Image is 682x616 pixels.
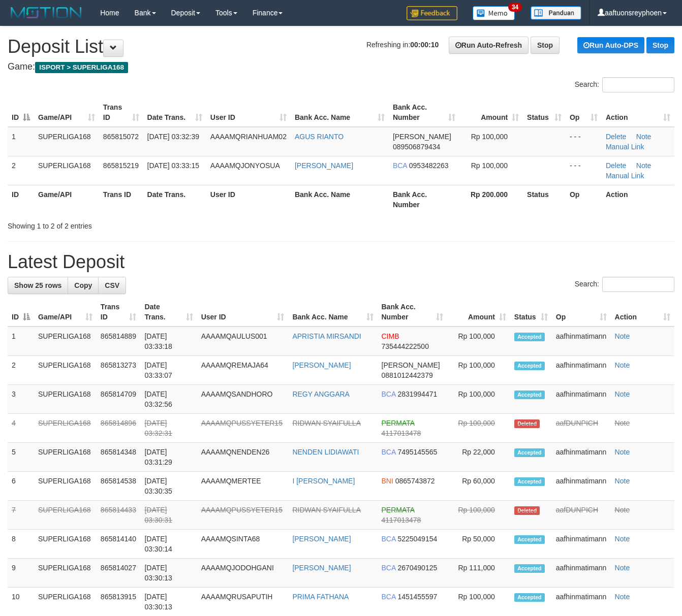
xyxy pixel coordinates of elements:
h1: Deposit List [8,37,674,57]
a: REGY ANGGARA [292,390,350,398]
th: Rp 200.000 [459,185,523,214]
th: Op: activate to sort column ascending [552,298,611,327]
td: 865814538 [97,472,141,501]
td: aafhinmatimann [552,327,611,356]
td: Rp 111,000 [447,559,510,588]
td: Rp 50,000 [447,530,510,559]
span: Copy 2670490125 to clipboard [397,564,437,572]
th: Game/API [34,185,99,214]
td: aafhinmatimann [552,385,611,414]
td: SUPERLIGA168 [34,156,99,185]
td: - - - [566,156,602,185]
td: 865814348 [97,443,141,472]
h1: Latest Deposit [8,252,674,272]
span: BCA [393,161,407,170]
a: Note [615,593,630,601]
td: AAAAMQNENDEN26 [197,443,289,472]
th: Amount: activate to sort column ascending [447,298,510,327]
td: aafhinmatimann [552,443,611,472]
a: Run Auto-Refresh [449,37,529,54]
span: BCA [382,593,396,601]
span: Deleted [514,506,540,515]
th: Bank Acc. Name: activate to sort column ascending [288,298,377,327]
td: AAAAMQJODOHGANI [197,559,289,588]
span: BNI [382,477,393,485]
td: Rp 100,000 [447,327,510,356]
a: Note [615,419,630,427]
th: Op: activate to sort column ascending [566,98,602,127]
td: AAAAMQAULUS001 [197,327,289,356]
td: 865814027 [97,559,141,588]
span: Rp 100,000 [471,161,508,170]
td: 1 [8,327,34,356]
td: SUPERLIGA168 [34,327,97,356]
a: Note [615,564,630,572]
span: Copy 0953482263 to clipboard [409,161,449,170]
img: MOTION_logo.png [8,5,85,20]
span: [PERSON_NAME] [393,133,451,141]
span: Accepted [514,362,545,370]
th: User ID: activate to sort column ascending [197,298,289,327]
td: 865814433 [97,501,141,530]
span: BCA [382,448,396,456]
span: AAAAMQJONYOSUA [210,161,280,170]
input: Search: [602,277,674,292]
span: BCA [382,564,396,572]
td: 2 [8,356,34,385]
a: Note [615,506,630,514]
a: Delete [606,133,626,141]
td: aafhinmatimann [552,472,611,501]
td: 9 [8,559,34,588]
th: Action: activate to sort column ascending [602,98,674,127]
td: 865814889 [97,327,141,356]
span: ISPORT > SUPERLIGA168 [35,62,128,73]
th: Trans ID [99,185,143,214]
td: [DATE] 03:32:56 [140,385,197,414]
td: 865813273 [97,356,141,385]
span: Copy 0881012442379 to clipboard [382,371,433,379]
label: Search: [575,77,674,92]
td: aafhinmatimann [552,559,611,588]
th: Amount: activate to sort column ascending [459,98,523,127]
td: AAAAMQSINTA68 [197,530,289,559]
th: User ID: activate to sort column ascending [206,98,291,127]
span: Copy 1451455597 to clipboard [397,593,437,601]
span: Copy 7495145565 to clipboard [397,448,437,456]
a: RIDWAN SYAIFULLA [292,506,361,514]
th: Bank Acc. Number [389,185,459,214]
a: Stop [646,37,674,53]
span: Copy 0865743872 to clipboard [395,477,435,485]
th: ID: activate to sort column descending [8,98,34,127]
th: Date Trans.: activate to sort column ascending [143,98,206,127]
span: CSV [105,281,119,289]
td: SUPERLIGA168 [34,443,97,472]
span: Copy 4117013478 to clipboard [382,429,421,437]
td: [DATE] 03:33:18 [140,327,197,356]
td: 4 [8,414,34,443]
label: Search: [575,277,674,292]
th: Bank Acc. Number: activate to sort column ascending [389,98,459,127]
td: Rp 100,000 [447,385,510,414]
td: Rp 22,000 [447,443,510,472]
span: CIMB [382,332,399,340]
a: Note [615,332,630,340]
a: NENDEN LIDIAWATI [292,448,359,456]
th: ID: activate to sort column descending [8,298,34,327]
span: Copy [74,281,92,289]
td: SUPERLIGA168 [34,414,97,443]
th: ID [8,185,34,214]
span: Copy 2831994471 to clipboard [397,390,437,398]
td: [DATE] 03:33:07 [140,356,197,385]
a: [PERSON_NAME] [295,161,353,170]
td: aafDUNPICH [552,501,611,530]
img: Button%20Memo.svg [473,6,515,20]
th: Status: activate to sort column ascending [523,98,566,127]
div: Showing 1 to 2 of 2 entries [8,217,276,231]
span: Copy 4117013478 to clipboard [382,516,421,524]
span: Show 25 rows [14,281,61,289]
a: RIDWAN SYAIFULLA [292,419,361,427]
a: Note [615,390,630,398]
td: aafhinmatimann [552,530,611,559]
td: Rp 100,000 [447,501,510,530]
span: Refreshing in: [366,41,439,49]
